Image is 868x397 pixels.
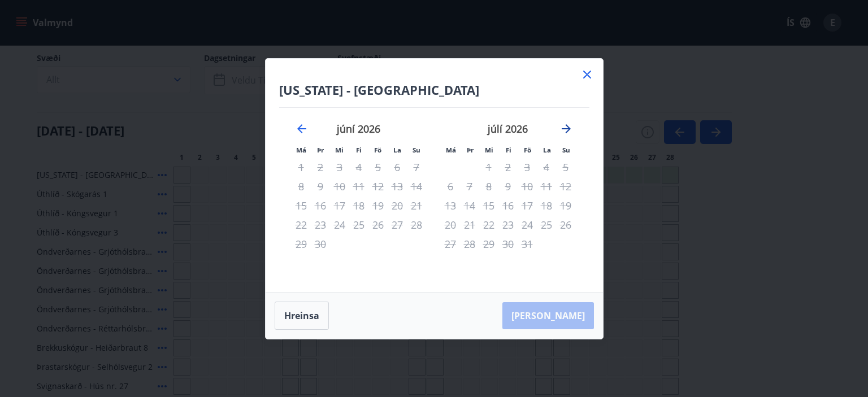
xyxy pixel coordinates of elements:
[311,215,330,234] td: Not available. þriðjudagur, 23. júní 2026
[374,146,381,154] small: Fö
[485,146,493,154] small: Mi
[479,234,498,254] td: Not available. miðvikudagur, 29. júlí 2026
[441,215,460,234] td: Not available. mánudagur, 20. júlí 2026
[295,122,309,136] div: Move backward to switch to the previous month.
[311,177,330,196] td: Not available. þriðjudagur, 9. júní 2026
[279,108,589,278] div: Calendar
[292,158,311,177] td: Not available. mánudagur, 1. júní 2026
[337,122,380,136] strong: júní 2026
[556,196,575,215] td: Not available. sunnudagur, 19. júlí 2026
[349,177,368,196] td: Not available. fimmtudagur, 11. júní 2026
[296,146,306,154] small: Má
[330,196,349,215] td: Not available. miðvikudagur, 17. júní 2026
[498,177,518,196] td: Not available. fimmtudagur, 9. júlí 2026
[479,177,498,196] td: Not available. miðvikudagur, 8. júlí 2026
[275,302,329,330] button: Hreinsa
[368,215,388,234] td: Not available. föstudagur, 26. júní 2026
[537,158,556,177] td: Not available. laugardagur, 4. júlí 2026
[460,215,479,234] td: Not available. þriðjudagur, 21. júlí 2026
[524,146,531,154] small: Fö
[537,215,556,234] td: Not available. laugardagur, 25. júlí 2026
[467,146,474,154] small: Þr
[498,158,518,177] td: Not available. fimmtudagur, 2. júlí 2026
[349,215,368,234] td: Not available. fimmtudagur, 25. júní 2026
[368,177,388,196] td: Not available. föstudagur, 12. júní 2026
[292,196,311,215] td: Not available. mánudagur, 15. júní 2026
[556,158,575,177] td: Not available. sunnudagur, 5. júlí 2026
[279,81,589,98] h4: [US_STATE] - [GEOGRAPHIC_DATA]
[441,177,460,196] td: Not available. mánudagur, 6. júlí 2026
[562,146,570,154] small: Su
[518,196,537,215] td: Not available. föstudagur, 17. júlí 2026
[518,215,537,234] td: Not available. föstudagur, 24. júlí 2026
[479,215,498,234] td: Not available. miðvikudagur, 22. júlí 2026
[330,158,349,177] td: Not available. miðvikudagur, 3. júní 2026
[407,196,426,215] td: Not available. sunnudagur, 21. júní 2026
[407,215,426,234] td: Not available. sunnudagur, 28. júní 2026
[413,146,420,154] small: Su
[368,196,388,215] td: Not available. föstudagur, 19. júní 2026
[460,196,479,215] td: Not available. þriðjudagur, 14. júlí 2026
[518,234,537,254] td: Not available. föstudagur, 31. júlí 2026
[349,158,368,177] td: Not available. fimmtudagur, 4. júní 2026
[559,122,573,136] div: Move forward to switch to the next month.
[488,122,528,136] strong: júlí 2026
[368,158,388,177] td: Not available. föstudagur, 5. júní 2026
[537,177,556,196] td: Not available. laugardagur, 11. júlí 2026
[388,215,407,234] td: Not available. laugardagur, 27. júní 2026
[498,215,518,234] td: Not available. fimmtudagur, 23. júlí 2026
[311,196,330,215] td: Not available. þriðjudagur, 16. júní 2026
[498,196,518,215] td: Not available. fimmtudagur, 16. júlí 2026
[292,215,311,234] td: Not available. mánudagur, 22. júní 2026
[388,158,407,177] td: Not available. laugardagur, 6. júní 2026
[311,234,330,254] td: Not available. þriðjudagur, 30. júní 2026
[460,234,479,254] td: Not available. þriðjudagur, 28. júlí 2026
[441,196,460,215] td: Not available. mánudagur, 13. júlí 2026
[498,234,518,254] td: Not available. fimmtudagur, 30. júlí 2026
[388,177,407,196] td: Not available. laugardagur, 13. júní 2026
[446,146,456,154] small: Má
[330,215,349,234] td: Not available. miðvikudagur, 24. júní 2026
[407,158,426,177] td: Not available. sunnudagur, 7. júní 2026
[460,177,479,196] td: Not available. þriðjudagur, 7. júlí 2026
[388,196,407,215] td: Not available. laugardagur, 20. júní 2026
[556,177,575,196] td: Not available. sunnudagur, 12. júlí 2026
[518,158,537,177] td: Not available. föstudagur, 3. júlí 2026
[292,234,311,254] td: Not available. mánudagur, 29. júní 2026
[349,196,368,215] td: Not available. fimmtudagur, 18. júní 2026
[543,146,551,154] small: La
[441,234,460,254] td: Not available. mánudagur, 27. júlí 2026
[311,158,330,177] td: Not available. þriðjudagur, 2. júní 2026
[556,215,575,234] td: Not available. sunnudagur, 26. júlí 2026
[537,196,556,215] td: Not available. laugardagur, 18. júlí 2026
[335,146,344,154] small: Mi
[317,146,324,154] small: Þr
[356,146,362,154] small: Fi
[393,146,401,154] small: La
[292,177,311,196] td: Not available. mánudagur, 8. júní 2026
[330,177,349,196] td: Not available. miðvikudagur, 10. júní 2026
[407,177,426,196] td: Not available. sunnudagur, 14. júní 2026
[479,158,498,177] td: Not available. miðvikudagur, 1. júlí 2026
[518,177,537,196] td: Not available. föstudagur, 10. júlí 2026
[506,146,511,154] small: Fi
[479,196,498,215] td: Not available. miðvikudagur, 15. júlí 2026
